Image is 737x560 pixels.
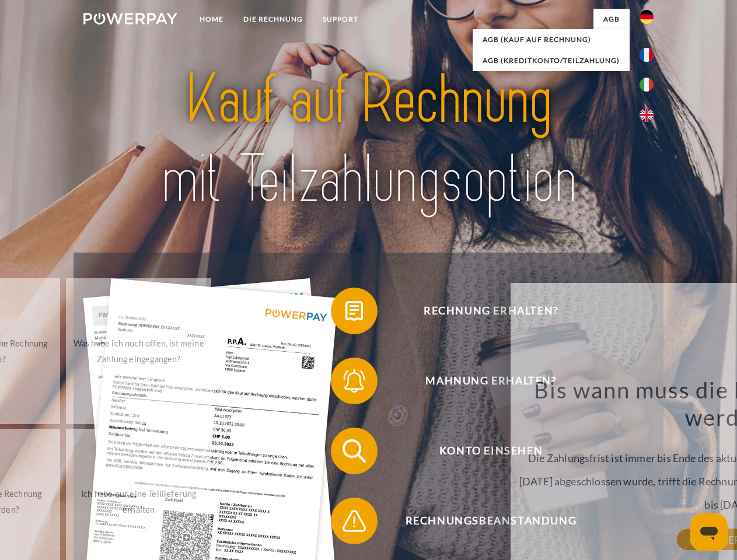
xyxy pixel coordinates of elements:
img: en [640,108,654,122]
img: logo-powerpay-white.svg [83,13,177,24]
img: de [640,10,654,24]
img: qb_warning.svg [340,506,369,535]
a: AGB (Kreditkonto/Teilzahlung) [473,50,630,71]
iframe: Schaltfläche zum Öffnen des Messaging-Fensters [690,513,728,551]
a: SUPPORT [313,9,368,30]
img: qb_search.svg [340,436,369,466]
button: Rechnungsbeanstandung [331,498,634,544]
div: Ich habe nur eine Teillieferung erhalten [73,486,204,517]
a: Was habe ich noch offen, ist meine Zahlung eingegangen? [66,278,211,424]
span: Konto einsehen [348,428,634,474]
button: Konto einsehen [331,428,634,474]
div: Was habe ich noch offen, ist meine Zahlung eingegangen? [73,335,204,367]
a: DIE RECHNUNG [233,9,313,30]
img: it [640,78,654,92]
img: title-powerpay_de.svg [111,56,626,223]
a: agb [593,9,630,30]
a: Home [190,9,233,30]
span: Rechnungsbeanstandung [348,498,634,544]
img: fr [640,48,654,62]
a: AGB (Kauf auf Rechnung) [473,29,630,50]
